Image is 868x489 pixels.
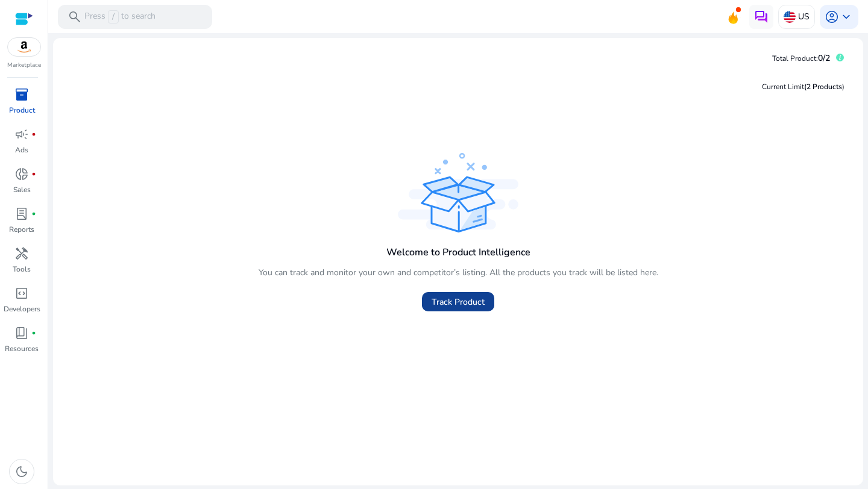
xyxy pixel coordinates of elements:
p: Resources [5,343,39,354]
span: inventory_2 [14,87,29,102]
span: Total Product: [772,54,818,63]
p: Product [9,105,35,116]
span: campaign [14,127,29,142]
p: Developers [4,304,40,314]
span: / [108,10,119,23]
span: lab_profile [14,207,29,221]
img: us.svg [784,11,796,23]
span: handyman [14,246,29,261]
span: 0/2 [818,52,830,64]
span: keyboard_arrow_down [839,10,854,24]
p: Press to search [84,10,156,23]
span: book_4 [14,326,29,340]
span: account_circle [825,10,839,24]
p: US [798,6,810,27]
span: donut_small [14,167,29,181]
h4: Welcome to Product Intelligence [386,247,530,258]
span: fiber_manual_record [31,211,36,216]
p: Marketplace [7,61,41,70]
p: Reports [9,224,34,235]
img: amazon.svg [8,38,40,56]
p: You can track and monitor your own and competitor’s listing. All the products you track will be l... [259,266,658,279]
p: Ads [15,145,28,155]
div: Current Limit ) [762,81,844,92]
span: code_blocks [14,286,29,301]
span: (2 Products [804,82,842,92]
span: fiber_manual_record [31,331,36,335]
p: Tools [13,264,31,275]
span: fiber_manual_record [31,172,36,176]
span: search [68,10,82,24]
p: Sales [13,184,31,195]
span: dark_mode [14,464,29,479]
span: fiber_manual_record [31,132,36,137]
img: track_product.svg [398,153,518,232]
span: Track Product [432,296,485,308]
